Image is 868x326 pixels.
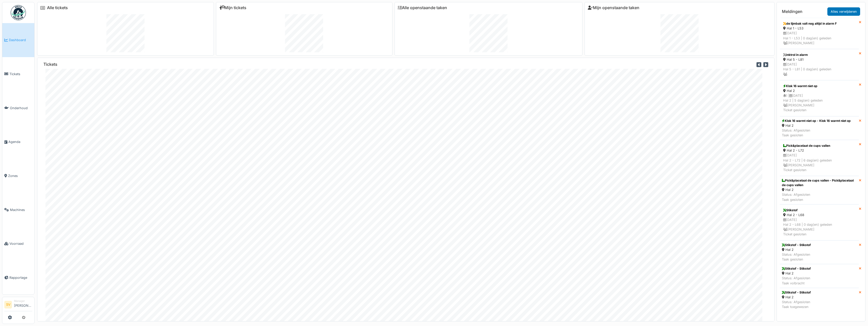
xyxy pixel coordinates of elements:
[2,159,34,193] a: Zones
[827,7,860,16] a: Alles verwijderen
[9,38,32,42] span: Dashboard
[398,5,447,10] a: Alle openstaande taken
[782,290,811,295] div: Stikstof - Stikstof
[782,252,811,262] div: Status: Afgesloten Taak gesloten
[783,88,856,93] div: Hal 2
[4,301,12,308] li: SV
[783,21,856,26] div: de lijmbak valt nog altijd in alarm F
[782,295,811,300] div: Hal 2
[782,128,851,138] div: Status: Afgesloten Taak gesloten
[43,62,57,67] h6: Tickets
[2,57,34,91] a: Tickets
[782,192,857,202] div: Status: Afgesloten Taak gesloten
[2,227,34,261] a: Voorraad
[780,204,859,240] a: Stikstof Hal 2 - L68 [DATE]Hal 2 - L68 | 0 dag(en) geleden [PERSON_NAME]Ticket gesloten
[2,193,34,227] a: Machines
[782,178,857,187] div: Pick&placelaat de cups vallen - Pick&placelaat de cups vallen
[9,241,32,246] span: Voorraad
[783,148,856,153] div: Hal 2 - L72
[780,49,859,80] a: inktrol in alarm Hal 5 - L81 [DATE]Hal 5 - L81 | 0 dag(en) geleden
[2,23,34,57] a: Dashboard
[782,123,851,128] div: Hal 2
[10,207,32,212] span: Machines
[782,276,811,285] div: Status: Afgesloten Taak volbracht
[2,125,34,159] a: Agenda
[2,261,34,295] a: Rapportage
[782,243,811,247] div: Stikstof - Stikstof
[780,288,859,312] a: Stikstof - Stikstof Hal 2 Status: AfgeslotenTaak toegewezen
[783,208,856,213] div: Stikstof
[782,266,811,271] div: Stikstof - Stikstof
[14,299,32,310] li: [PERSON_NAME]
[782,187,857,192] div: Hal 2
[780,176,859,204] a: Pick&placelaat de cups vallen - Pick&placelaat de cups vallen Hal 2 Status: AfgeslotenTaak gesloten
[9,275,32,280] span: Rapportage
[11,5,26,20] img: Badge_color-CXgf-gQk.svg
[780,140,859,176] a: Pick&placelaat de cups vallen Hal 2 - L72 [DATE]Hal 2 - L72 | 6 dag(en) geleden [PERSON_NAME]Tick...
[782,247,811,252] div: Hal 2
[47,5,68,10] a: Alle tickets
[783,26,856,31] div: Hal 1 - L53
[9,72,32,76] span: Tickets
[2,91,34,125] a: Onderhoud
[783,93,856,113] div: 1 | [DATE] Hal 2 | 5 dag(en) geleden [PERSON_NAME] Ticket gesloten
[780,116,859,140] a: Klok 16 warmt niet op - Klok 16 warmt niet op Hal 2 Status: AfgeslotenTaak gesloten
[219,5,246,10] a: Mijn tickets
[783,31,856,45] div: [DATE] Hal 1 - L53 | 0 dag(en) geleden [PERSON_NAME]
[780,240,859,264] a: Stikstof - Stikstof Hal 2 Status: AfgeslotenTaak gesloten
[783,53,856,57] div: inktrol in alarm
[783,213,856,217] div: Hal 2 - L68
[783,217,856,237] div: [DATE] Hal 2 - L68 | 0 dag(en) geleden [PERSON_NAME] Ticket gesloten
[8,173,32,178] span: Zones
[10,106,32,110] span: Onderhoud
[783,153,856,172] div: [DATE] Hal 2 - L72 | 6 dag(en) geleden [PERSON_NAME] Ticket gesloten
[8,139,32,144] span: Agenda
[780,264,859,288] a: Stikstof - Stikstof Hal 2 Status: AfgeslotenTaak volbracht
[780,80,859,116] a: Klok 16 warmt niet op Hal 2 1 |[DATE]Hal 2 | 5 dag(en) geleden [PERSON_NAME]Ticket gesloten
[782,271,811,276] div: Hal 2
[783,143,856,148] div: Pick&placelaat de cups vallen
[782,119,851,123] div: Klok 16 warmt niet op - Klok 16 warmt niet op
[588,5,639,10] a: Mijn openstaande taken
[4,299,32,311] a: SV Manager[PERSON_NAME]
[780,18,859,49] a: de lijmbak valt nog altijd in alarm F Hal 1 - L53 [DATE]Hal 1 - L53 | 0 dag(en) geleden [PERSON_N...
[14,299,32,303] div: Manager
[782,9,802,14] h6: Meldingen
[783,84,856,88] div: Klok 16 warmt niet op
[783,57,856,62] div: Hal 5 - L81
[782,300,811,309] div: Status: Afgesloten Taak toegewezen
[783,62,856,77] div: [DATE] Hal 5 - L81 | 0 dag(en) geleden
